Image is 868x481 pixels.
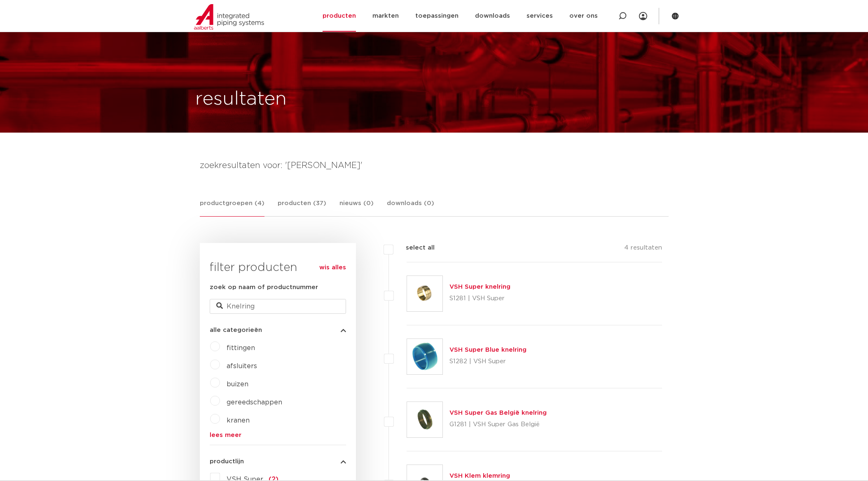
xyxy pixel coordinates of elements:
[407,276,442,311] img: Thumbnail for VSH Super knelring
[227,363,257,369] a: afsluiters
[278,198,326,216] a: producten (37)
[449,284,510,290] a: VSH Super knelring
[210,327,262,333] span: alle categorieën
[227,417,250,424] a: kranen
[200,159,669,172] h4: zoekresultaten voor: '[PERSON_NAME]'
[210,327,346,333] button: alle categorieën
[449,410,547,416] a: VSH Super Gas België knelring
[210,458,244,465] span: productlijn
[195,86,287,112] h1: resultaten
[449,292,510,305] p: S1281 | VSH Super
[624,243,662,256] p: 4 resultaten
[210,458,346,465] button: productlijn
[210,283,318,292] label: zoek op naam of productnummer
[407,339,442,374] img: Thumbnail for VSH Super Blue knelring
[200,198,264,217] a: productgroepen (4)
[387,198,434,216] a: downloads (0)
[210,259,346,276] h3: filter producten
[210,299,346,314] input: zoeken
[393,243,435,253] label: select all
[339,198,374,216] a: nieuws (0)
[449,347,526,353] a: VSH Super Blue knelring
[227,345,255,351] a: fittingen
[210,432,346,438] a: lees meer
[227,381,248,388] a: buizen
[449,418,547,431] p: G1281 | VSH Super Gas België
[449,473,510,479] a: VSH Klem klemring
[407,402,442,437] img: Thumbnail for VSH Super Gas België knelring
[319,263,346,273] a: wis alles
[227,399,282,406] a: gereedschappen
[449,355,526,368] p: S1282 | VSH Super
